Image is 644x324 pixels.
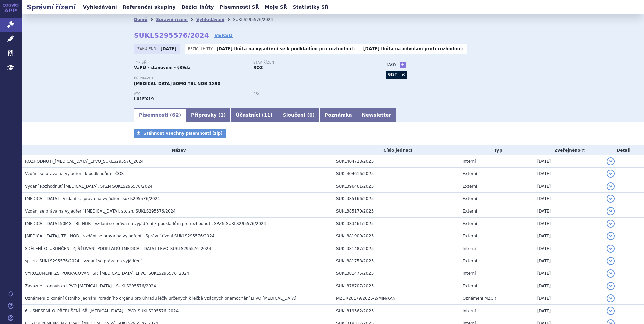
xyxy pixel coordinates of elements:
[25,196,160,201] span: QINLOCK - Vzdání se práva na vyjádření sukls295576/2024
[463,271,476,276] span: Interní
[333,255,459,267] td: SUKL381758/2025
[25,184,153,189] span: Vydání Rozhodnutí QINLOCK, SPZN SUKLS295576/2024
[134,76,373,80] p: Přípravek:
[137,46,159,52] span: Zahájeno:
[253,92,366,96] p: RS:
[233,14,282,25] li: SUKLS295576/2024
[607,257,615,265] button: detail
[172,112,179,118] span: 62
[25,234,215,238] span: QINLOCK, TBL NOB - vzdání se práva na vyjádření - Správní řízení SUKLS295576/2024
[534,193,603,205] td: [DATE]
[534,155,603,168] td: [DATE]
[463,309,476,313] span: Interní
[534,292,603,305] td: [DATE]
[121,3,178,12] a: Referenční skupiny
[253,61,366,65] p: Stav řízení:
[607,245,615,253] button: detail
[253,97,255,101] strong: -
[463,259,477,263] span: Externí
[25,309,179,313] span: 6_USNESENÍ_O_PŘERUŠENÍ_SŘ_QINLOCK_LPVO_SUKLS295576_2024
[134,17,147,22] a: Domů
[134,81,220,86] span: [MEDICAL_DATA] 50MG TBL NOB 1X90
[463,246,476,251] span: Interní
[607,207,615,215] button: detail
[333,193,459,205] td: SUKL385166/2025
[607,232,615,240] button: detail
[463,209,477,214] span: Externí
[264,112,270,118] span: 11
[234,46,355,51] a: lhůta na vyjádření se k podkladům pro rozhodnutí
[607,269,615,278] button: detail
[607,157,615,165] button: detail
[333,205,459,218] td: SUKL385170/2025
[463,284,477,288] span: Externí
[463,184,477,189] span: Externí
[214,32,233,39] a: VERSO
[333,280,459,292] td: SUKL378707/2025
[607,220,615,228] button: detail
[134,65,191,70] strong: VaPÚ - stanovení - §39da
[25,246,211,251] span: SDĚLENÍ_O_UKONČENÍ_ZJIŠŤOVÁNÍ_PODKLADŮ_QINLOCK_LPVO_SUKLS295576_2024
[143,131,223,136] span: Stáhnout všechny písemnosti (zip)
[363,46,464,52] p: -
[134,31,209,39] strong: SUKLS295576/2024
[25,284,156,288] span: Závazné stanovisko LPVO QINLOCK - SUKLS295576/2024
[363,46,380,51] strong: [DATE]
[333,305,459,317] td: SUKL319362/2025
[463,159,476,164] span: Interní
[607,282,615,290] button: detail
[459,145,534,155] th: Typ
[386,61,397,69] h3: Tagy
[607,195,615,203] button: detail
[263,3,289,12] a: Moje SŘ
[400,62,406,68] a: +
[463,196,477,201] span: Externí
[333,168,459,180] td: SUKL404616/2025
[534,305,603,317] td: [DATE]
[291,3,330,12] a: Statistiky SŘ
[217,46,233,51] strong: [DATE]
[580,148,586,153] abbr: (?)
[25,209,176,214] span: Vzdání se práva na vyjádření QINLOCK, sp. zn. SUKLS295576/2024
[253,65,263,70] strong: ROZ
[186,108,231,122] a: Přípravky (1)
[534,267,603,280] td: [DATE]
[156,17,188,22] a: Správní řízení
[607,170,615,178] button: detail
[134,61,247,65] p: Typ SŘ:
[607,294,615,302] button: detail
[320,108,357,122] a: Poznámka
[333,145,459,155] th: Číslo jednací
[309,112,313,118] span: 0
[534,180,603,193] td: [DATE]
[607,307,615,315] button: detail
[333,292,459,305] td: MZDR20179/2025-2/MIN/KAN
[333,218,459,230] td: SUKL383461/2025
[25,171,124,176] span: Vzdání se práva na vyjádření k podkladům - ČOS
[22,2,81,12] h2: Správní řízení
[534,230,603,242] td: [DATE]
[134,92,247,96] p: ATC:
[134,97,154,101] strong: RIPRETINIB
[161,46,177,51] strong: [DATE]
[607,182,615,190] button: detail
[218,3,261,12] a: Písemnosti SŘ
[81,3,119,12] a: Vyhledávání
[25,271,189,276] span: VYROZUMĚNÍ_ZS_POKRAČOVÁNÍ_SŘ_QINLOCK_LPVO_SUKLS295576_2024
[333,267,459,280] td: SUKL381475/2025
[534,255,603,267] td: [DATE]
[534,218,603,230] td: [DATE]
[534,145,603,155] th: Zveřejněno
[196,17,224,22] a: Vyhledávání
[534,280,603,292] td: [DATE]
[22,145,333,155] th: Název
[386,71,399,79] a: GIST
[220,112,224,118] span: 1
[463,221,477,226] span: Externí
[381,46,464,51] a: lhůta na odvolání proti rozhodnutí
[180,3,216,12] a: Běžící lhůty
[463,296,496,301] span: Oznámení MZČR
[534,242,603,255] td: [DATE]
[25,159,144,164] span: ROZHODNUTÍ_QINLOCK_LPVO_SUKLS295576_2024
[25,221,266,226] span: QINLOCK 50MG TBL NOB - vzdání se práva na vyjádření k podkladům pro rozhodnutí, SPZN SUKLS295576/...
